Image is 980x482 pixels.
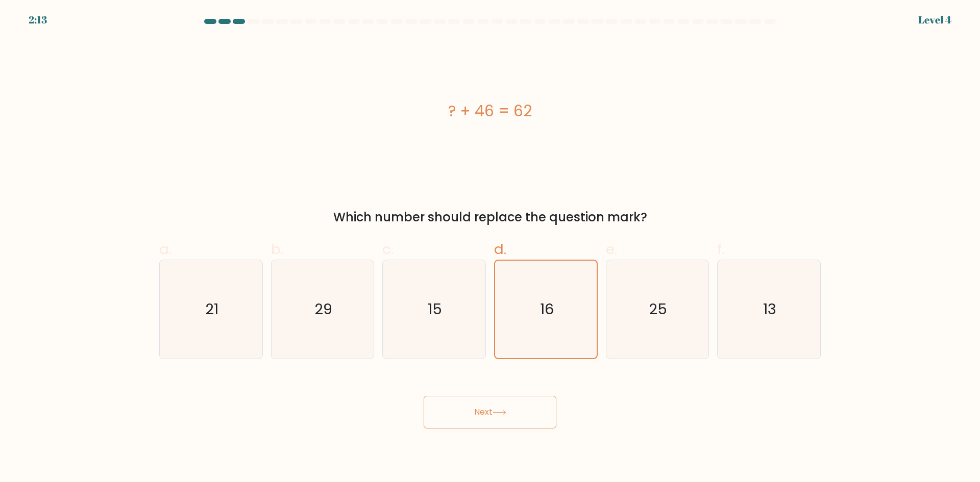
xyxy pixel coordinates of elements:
span: f. [717,239,724,259]
text: 25 [649,299,668,319]
span: c. [382,239,394,259]
span: d. [494,239,506,259]
span: e. [606,239,617,259]
text: 21 [205,299,218,319]
text: 29 [314,299,332,319]
div: Level 4 [918,12,951,28]
div: 2:13 [29,12,47,28]
span: b. [271,239,283,259]
div: Which number should replace the question mark? [165,208,815,226]
text: 15 [428,299,443,319]
div: ? + 46 = 62 [159,99,821,122]
span: a. [159,239,171,259]
text: 16 [540,299,554,319]
button: Next [424,396,556,428]
text: 13 [764,299,777,319]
